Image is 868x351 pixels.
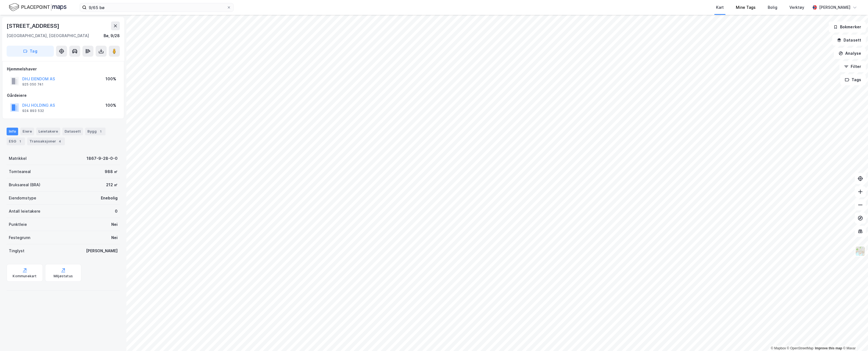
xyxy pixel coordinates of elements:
[839,61,866,72] button: Filter
[9,195,36,201] div: Eiendomstype
[22,109,44,113] div: 924 893 532
[841,325,868,351] iframe: Chat Widget
[736,4,756,11] div: Mine Tags
[832,35,866,46] button: Datasett
[7,138,25,145] div: ESG
[771,346,786,350] a: Mapbox
[36,128,60,135] div: Leietakere
[7,32,89,39] div: [GEOGRAPHIC_DATA], [GEOGRAPHIC_DATA]
[105,168,118,175] div: 988 ㎡
[9,182,40,188] div: Bruksareal (BRA)
[7,66,120,72] div: Hjemmelshaver
[111,234,118,241] div: Nei
[9,221,27,228] div: Punktleie
[9,168,31,175] div: Tomteareal
[855,246,866,256] img: Z
[106,102,116,109] div: 100%
[101,195,118,201] div: Enebolig
[98,129,103,134] div: 1
[86,248,118,254] div: [PERSON_NAME]
[819,4,850,11] div: [PERSON_NAME]
[787,346,814,350] a: OpenStreetMap
[106,182,118,188] div: 212 ㎡
[7,46,54,57] button: Tag
[7,21,60,30] div: [STREET_ADDRESS]
[27,138,65,145] div: Transaksjoner
[17,139,23,144] div: 1
[54,274,73,278] div: Miljøstatus
[57,139,63,144] div: 4
[834,48,866,59] button: Analyse
[62,128,83,135] div: Datasett
[7,128,18,135] div: Info
[716,4,724,11] div: Kart
[9,248,24,254] div: Tinglyst
[789,4,804,11] div: Verktøy
[840,74,866,85] button: Tags
[115,208,118,215] div: 0
[768,4,777,11] div: Bolig
[9,155,27,162] div: Matrikkel
[104,32,120,39] div: Bø, 9/28
[85,128,106,135] div: Bygg
[9,208,40,215] div: Antall leietakere
[815,346,842,350] a: Improve this map
[13,274,37,278] div: Kommunekart
[20,128,34,135] div: Eiere
[87,3,227,12] input: Søk på adresse, matrikkel, gårdeiere, leietakere eller personer
[106,76,116,82] div: 100%
[829,21,866,32] button: Bokmerker
[9,234,30,241] div: Festegrunn
[22,82,43,87] div: 925 050 741
[7,92,120,99] div: Gårdeiere
[111,221,118,228] div: Nei
[9,2,66,12] img: logo.f888ab2527a4732fd821a326f86c7f29.svg
[87,155,118,162] div: 1867-9-28-0-0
